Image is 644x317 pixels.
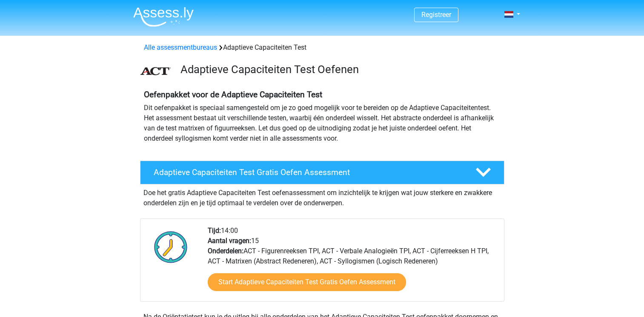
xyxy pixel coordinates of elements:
a: Registreer [421,11,451,19]
b: Tijd: [208,226,221,235]
a: Alle assessmentbureaus [144,43,217,51]
div: Adaptieve Capaciteiten Test [140,42,504,53]
b: Aantal vragen: [208,237,251,245]
div: Doe het gratis Adaptieve Capaciteiten Test oefenassessment om inzichtelijk te krijgen wat jouw st... [140,184,504,208]
a: Start Adaptieve Capaciteiten Test Gratis Oefen Assessment [208,273,406,291]
h4: Adaptieve Capaciteiten Test Gratis Oefen Assessment [154,167,462,177]
h3: Adaptieve Capaciteiten Test Oefenen [180,63,498,76]
img: Klok [149,226,192,268]
img: Assessly [133,7,194,27]
b: Onderdelen: [208,247,243,255]
b: Oefenpakket voor de Adaptieve Capaciteiten Test [144,90,322,99]
p: Dit oefenpakket is speciaal samengesteld om je zo goed mogelijk voor te bereiden op de Adaptieve ... [144,103,501,144]
a: Adaptieve Capaciteiten Test Gratis Oefen Assessment [137,161,508,184]
img: ACT [140,67,171,75]
div: 14:00 15 ACT - Figurenreeksen TPI, ACT - Verbale Analogieën TPI, ACT - Cijferreeksen H TPI, ACT -... [201,226,504,301]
